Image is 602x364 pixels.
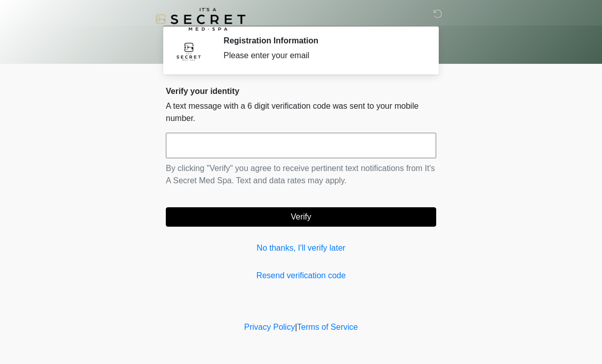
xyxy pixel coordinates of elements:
[223,50,421,62] div: Please enter your email
[166,86,436,96] h2: Verify your identity
[166,162,436,187] p: By clicking "Verify" you agree to receive pertinent text notifications from It's A Secret Med Spa...
[244,323,295,331] a: Privacy Policy
[166,207,436,227] button: Verify
[295,323,297,331] a: |
[166,242,436,254] a: No thanks, I'll verify later
[173,36,204,66] img: Agent Avatar
[166,270,436,282] a: Resend verification code
[166,100,436,125] p: A text message with a 6 digit verification code was sent to your mobile number.
[223,36,421,45] h2: Registration Information
[297,323,358,331] a: Terms of Service
[156,8,245,31] img: It's A Secret Med Spa Logo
